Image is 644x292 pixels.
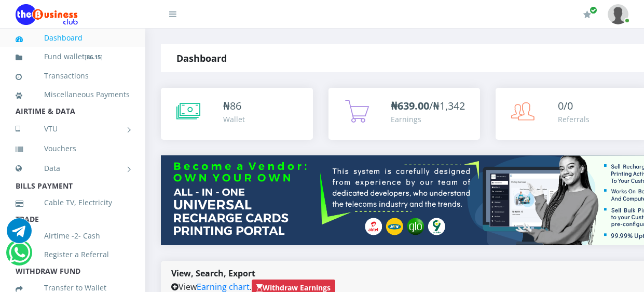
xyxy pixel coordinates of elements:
[176,52,227,64] strong: Dashboard
[391,99,429,113] b: ₦639.00
[391,99,465,113] span: /₦1,342
[590,6,597,14] span: Renew/Upgrade Subscription
[16,155,130,181] a: Data
[558,99,573,113] span: 0/0
[558,114,590,125] div: Referrals
[328,88,481,140] a: ₦639.00/₦1,342 Earnings
[16,83,130,107] a: Miscellaneous Payments
[16,26,130,50] a: Dashboard
[230,99,241,113] span: 86
[87,53,101,61] b: 86.15
[161,88,313,140] a: ₦86 Wallet
[16,191,130,215] a: Cable TV, Electricity
[16,137,130,161] a: Vouchers
[16,116,130,142] a: VTU
[16,243,130,267] a: Register a Referral
[9,248,30,265] a: Chat for support
[85,53,103,61] small: [ ]
[16,224,130,248] a: Airtime -2- Cash
[16,64,130,88] a: Transactions
[171,268,255,279] strong: View, Search, Export
[391,114,465,125] div: Earnings
[223,98,245,114] div: ₦
[608,4,628,24] img: User
[223,114,245,125] div: Wallet
[16,4,78,25] img: Logo
[16,45,130,69] a: Fund wallet[86.15]
[583,10,591,19] i: Renew/Upgrade Subscription
[7,226,32,243] a: Chat for support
